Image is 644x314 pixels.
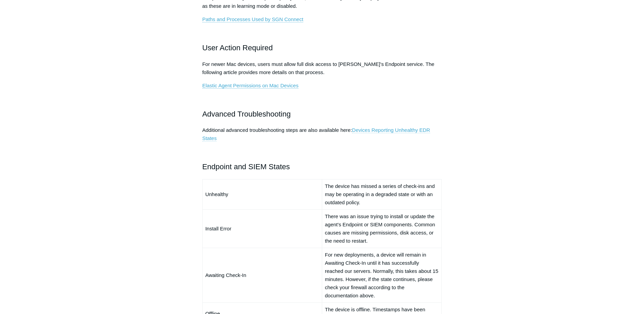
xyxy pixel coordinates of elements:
[202,126,442,142] p: Additional advanced troubleshooting steps are also available here:
[202,108,442,120] h2: Advanced Troubleshooting
[322,179,441,209] td: The device has missed a series of check-ins and may be operating in a degraded state or with an o...
[202,42,442,54] h2: User Action Required
[202,248,322,302] td: Awaiting Check-In
[202,127,430,141] a: Devices Reporting Unhealthy EDR States
[202,83,298,89] a: Elastic Agent Permissions on Mac Devices
[202,60,442,76] p: For newer Mac devices, users must allow full disk access to [PERSON_NAME]'s Endpoint service. The...
[202,209,322,248] td: Install Error
[322,209,441,248] td: There was an issue trying to install or update the agent's Endpoint or SIEM components. Common ca...
[202,16,303,22] a: Paths and Processes Used by SGN Connect
[202,179,322,209] td: Unhealthy
[202,161,442,173] h2: Endpoint and SIEM States
[322,248,441,302] td: For new deployments, a device will remain in Awaiting Check-In until it has successfully reached ...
